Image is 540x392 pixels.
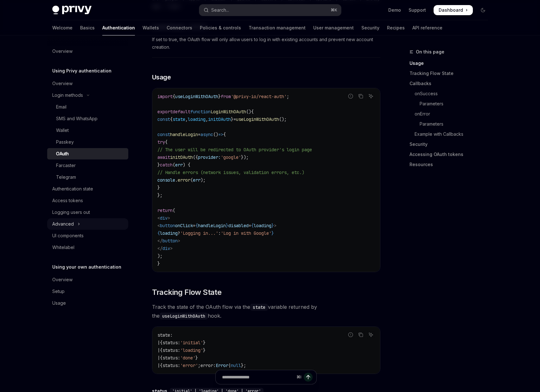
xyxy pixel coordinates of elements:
[211,6,229,14] div: Search...
[56,173,76,181] div: Telegram
[178,355,180,361] span: :
[231,363,241,368] span: null
[178,340,180,345] span: :
[52,197,83,204] div: Access tokens
[157,208,173,213] span: return
[346,92,355,100] button: Report incorrect code
[233,116,236,122] span: =
[195,223,198,228] span: {
[180,355,195,361] span: 'done'
[236,116,279,122] span: useLoginWithOAuth
[218,230,221,236] span: :
[410,58,493,68] a: Usage
[193,154,198,160] span: ({
[162,347,178,353] span: status
[160,340,162,345] span: {
[160,313,208,320] code: useLoginWithOAuth
[160,215,168,221] span: div
[200,20,241,35] a: Policies & controls
[157,132,170,137] span: const
[346,331,355,339] button: Report incorrect code
[249,20,306,35] a: Transaction management
[56,127,69,134] div: Wallet
[185,116,188,122] span: ,
[160,162,173,168] span: catch
[221,154,241,160] span: 'google'
[56,103,67,111] div: Email
[287,94,289,99] span: ;
[47,101,128,113] a: Email
[170,246,173,251] span: >
[47,171,128,183] a: Telegram
[304,373,313,382] button: Send message
[313,20,354,35] a: User management
[228,223,249,228] span: disabled
[410,68,493,78] a: Tracking Flow State
[203,340,206,345] span: }
[410,129,493,139] a: Example with Callbacks
[173,94,175,99] span: {
[160,363,162,368] span: {
[211,109,246,115] span: LoginWithOAuth
[410,119,493,129] a: Parameters
[157,94,173,99] span: import
[47,90,128,101] button: Toggle Login methods section
[190,177,193,183] span: (
[52,47,73,55] div: Overview
[416,48,444,56] span: On this page
[52,232,84,240] div: UI components
[47,297,128,309] a: Usage
[271,223,274,228] span: }
[190,109,211,115] span: function
[47,148,128,159] a: OAuth
[198,154,221,160] span: provider:
[193,177,200,183] span: err
[175,177,178,183] span: .
[52,276,73,283] div: Overview
[221,230,271,236] span: 'Log in with Google'
[274,223,276,228] span: >
[157,238,162,244] span: </
[173,109,190,115] span: default
[157,332,170,338] span: state
[203,347,206,353] span: }
[170,132,198,137] span: handleLogin
[180,347,203,353] span: 'loading'
[152,73,171,82] span: Usage
[157,230,160,236] span: {
[175,94,218,99] span: useLoginWithOAuth
[178,347,180,353] span: :
[157,340,160,345] span: |
[47,207,128,218] a: Logging users out
[162,340,178,345] span: status
[52,244,74,251] div: Whitelabel
[208,116,231,122] span: initOAuth
[52,6,92,15] img: dark logo
[157,261,160,266] span: }
[254,223,271,228] span: loading
[157,139,165,145] span: try
[47,274,128,285] a: Overview
[157,215,160,221] span: <
[218,94,221,99] span: }
[47,125,128,136] a: Wallet
[180,230,218,236] span: 'Logging in...'
[80,20,95,35] a: Basics
[160,223,175,228] span: button
[52,299,66,307] div: Usage
[157,109,173,115] span: export
[216,363,228,368] span: Error
[178,238,180,244] span: >
[412,20,442,35] a: API reference
[271,230,274,236] span: }
[52,67,111,75] h5: Using Privy authentication
[157,185,160,190] span: }
[218,132,223,137] span: =>
[157,116,170,122] span: const
[162,238,178,244] span: button
[175,162,183,168] span: err
[143,20,159,35] a: Wallets
[478,5,488,15] button: Toggle dark mode
[367,92,375,100] button: Ask AI
[157,177,175,183] span: console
